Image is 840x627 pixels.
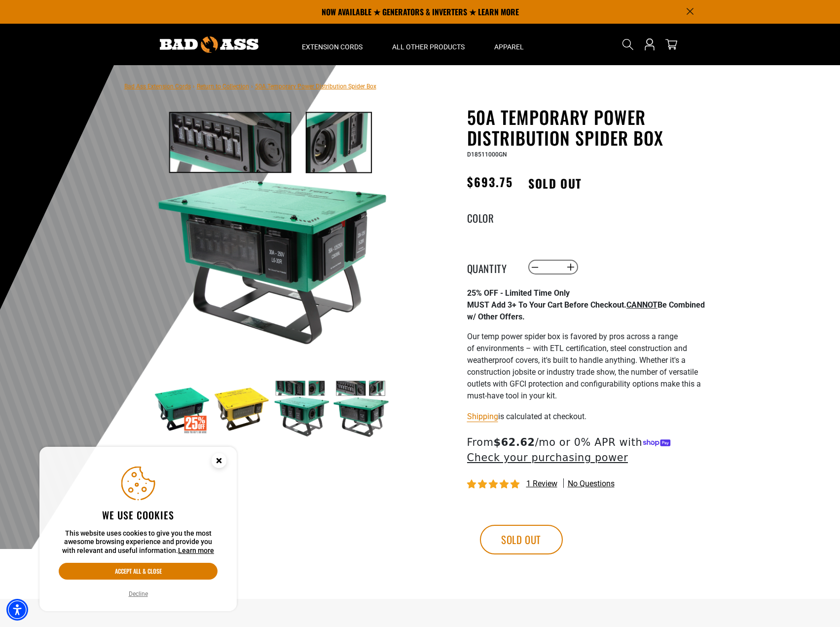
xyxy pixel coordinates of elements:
[197,83,249,90] a: Return to Collection
[59,529,218,555] p: This website uses cookies to give you the most awesome browsing experience and provide you with r...
[467,300,705,321] strong: MUST Add 3+ To Your Cart Before Checkout. Be Combined w/ Other Offers.
[467,287,709,402] div: Page 1
[467,288,570,298] strong: 25% OFF - Limited Time Only
[124,80,376,92] nav: breadcrumbs
[480,525,563,554] button: Sold out
[287,24,377,65] summary: Extension Cords
[178,547,214,554] a: This website uses cookies to give you the most awesome browsing experience and provide you with r...
[467,210,516,223] legend: Color
[6,599,28,621] div: Accessibility Menu
[494,42,524,51] span: Apparel
[273,380,330,437] img: green
[467,480,521,489] span: 5.00 stars
[467,410,709,423] div: is calculated at checkout.
[526,479,557,488] span: 1 review
[479,24,539,65] summary: Apparel
[255,83,376,90] span: 50A Temporary Power Distribution Spider Box
[59,563,218,580] button: Accept all & close
[59,509,218,521] h2: We use cookies
[467,107,709,148] h1: 50A Temporary Power Distribution Spider Box
[642,24,657,65] a: Open this option
[251,83,253,90] span: ›
[193,83,195,90] span: ›
[663,39,679,50] a: cart
[201,447,237,477] button: Close this option
[124,83,191,90] a: Bad Ass Extension Cords
[126,589,151,599] button: Decline
[467,332,701,400] span: Our temp power spider box is favored by pros across a range of environments – with ETL certificat...
[467,412,498,421] a: Shipping
[39,447,237,612] aside: Cookie Consent
[392,42,465,51] span: All Other Products
[377,24,479,65] summary: All Other Products
[302,42,363,51] span: Extension Cords
[620,37,636,52] summary: Search
[626,300,657,310] span: CANNOT
[517,172,592,194] span: Sold out
[467,261,516,274] label: Quantity
[213,380,270,437] img: yellow
[568,478,615,489] span: No questions
[332,380,390,437] img: green
[160,37,258,53] img: Bad Ass Extension Cords
[153,109,391,347] img: green
[467,173,513,191] span: $693.75
[467,151,507,158] span: D18511000GN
